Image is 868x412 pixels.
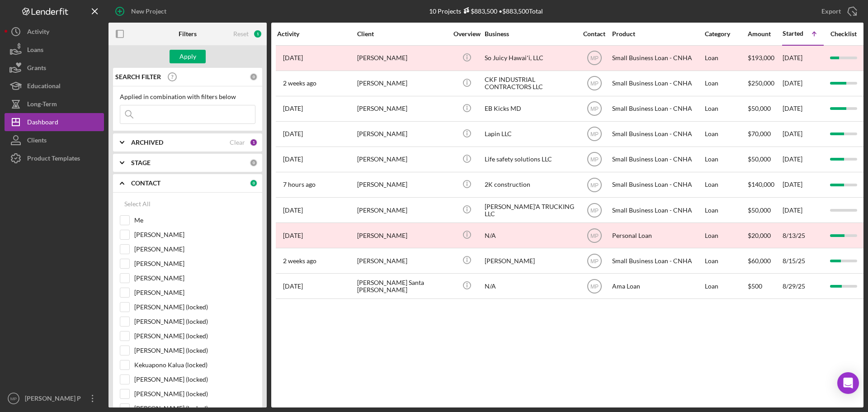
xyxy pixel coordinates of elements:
[357,249,448,273] div: [PERSON_NAME]
[705,198,747,222] div: Loan
[357,122,448,146] div: [PERSON_NAME]
[10,396,17,401] text: MP
[783,97,823,121] div: [DATE]
[5,77,104,95] button: Educational
[705,249,747,273] div: Loan
[461,7,497,15] div: $883,500
[821,2,841,20] div: Export
[283,181,316,188] time: 2025-09-16 19:38
[429,7,543,15] div: 10 Projects • $883,500 Total
[485,97,575,121] div: EB Kicks MD
[283,232,303,239] time: 2025-08-12 20:46
[108,2,175,20] button: New Project
[612,30,703,38] div: Product
[485,173,575,197] div: 2K construction
[5,389,104,407] button: MP[PERSON_NAME] P
[120,93,255,100] div: Applied in combination with filters below
[283,130,303,137] time: 2025-08-19 21:12
[27,77,61,97] div: Educational
[27,59,46,79] div: Grants
[485,249,575,273] div: [PERSON_NAME]
[27,113,58,133] div: Dashboard
[5,113,104,131] button: Dashboard
[748,104,771,112] span: $50,000
[357,173,448,197] div: [PERSON_NAME]
[612,122,703,146] div: Small Business Loan - CNHA
[131,159,151,166] b: STAGE
[131,180,160,187] b: CONTACT
[837,372,859,394] div: Open Intercom Messenger
[748,30,782,38] div: Amount
[783,198,823,222] div: [DATE]
[612,198,703,222] div: Small Business Loan - CNHA
[612,46,703,70] div: Small Business Loan - CNHA
[134,274,255,283] label: [PERSON_NAME]
[783,147,823,171] div: [DATE]
[134,317,255,326] label: [PERSON_NAME] (locked)
[5,23,104,41] button: Activity
[577,30,611,38] div: Contact
[230,139,245,146] div: Clear
[124,195,151,213] div: Select All
[705,71,747,95] div: Loan
[783,249,823,273] div: 8/15/25
[705,173,747,197] div: Loan
[612,97,703,121] div: Small Business Loan - CNHA
[5,131,104,149] button: Clients
[134,331,255,341] label: [PERSON_NAME] (locked)
[590,156,599,163] text: MP
[485,198,575,222] div: [PERSON_NAME]'A TRUCKING LLC
[748,79,774,87] span: $250,000
[612,147,703,171] div: Small Business Loan - CNHA
[783,122,823,146] div: [DATE]
[131,2,166,20] div: New Project
[783,274,823,298] div: 8/29/25
[748,257,771,265] span: $60,000
[705,274,747,298] div: Loan
[5,59,104,77] button: Grants
[233,30,249,38] div: Reset
[748,223,782,247] div: $20,000
[357,97,448,121] div: [PERSON_NAME]
[250,73,258,81] div: 0
[134,230,255,239] label: [PERSON_NAME]
[179,30,197,38] b: Filters
[357,30,448,38] div: Client
[705,147,747,171] div: Loan
[748,46,782,70] div: $193,000
[27,23,49,43] div: Activity
[283,156,303,163] time: 2025-08-26 02:09
[131,139,163,146] b: ARCHIVED
[705,122,747,146] div: Loan
[5,149,104,167] button: Product Templates
[357,71,448,95] div: [PERSON_NAME]
[134,375,255,384] label: [PERSON_NAME] (locked)
[812,2,863,20] button: Export
[783,173,823,197] div: [DATE]
[485,223,575,247] div: N/A
[783,71,823,95] div: [DATE]
[283,54,303,62] time: 2025-05-05 02:16
[170,50,206,63] button: Apply
[485,71,575,95] div: CKF INDUSTRIAL CONTRACTORS LLC
[590,182,599,188] text: MP
[485,46,575,70] div: So Juicy Hawaiʻi, LLC
[783,223,823,247] div: 8/13/25
[357,46,448,70] div: [PERSON_NAME]
[253,29,262,38] div: 1
[612,71,703,95] div: Small Business Loan - CNHA
[485,122,575,146] div: Lapin LLC
[134,245,255,254] label: [PERSON_NAME]
[824,30,863,38] div: Checklist
[283,105,303,112] time: 2025-08-09 03:32
[748,155,771,163] span: $50,000
[134,389,255,398] label: [PERSON_NAME] (locked)
[705,46,747,70] div: Loan
[590,81,599,87] text: MP
[283,257,316,265] time: 2025-09-03 03:41
[5,95,104,113] a: Long-Term
[485,30,575,38] div: Business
